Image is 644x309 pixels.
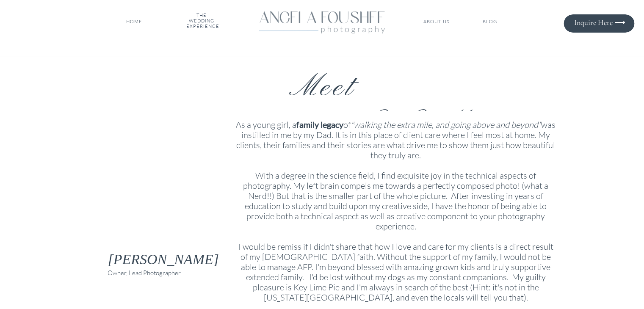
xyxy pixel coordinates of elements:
[423,19,451,25] a: ABOUT US
[186,13,217,31] a: THE WEDDINGEXPERIENCE
[567,18,625,27] a: Inquire Here ⟶
[475,19,506,25] a: BLOG
[221,70,424,91] h1: Meet [PERSON_NAME]
[108,251,219,267] i: [PERSON_NAME]
[296,119,343,130] b: family legacy
[186,13,217,31] nav: THE WEDDING EXPERIENCE
[351,119,541,130] i: "walking the extra mile, and going above and beyond"
[108,267,185,277] p: Owner, Lead Photographer
[235,119,557,300] p: As a young girl, a of was instilled in me by my Dad. It is in this place of client care where I f...
[124,19,144,25] a: HOME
